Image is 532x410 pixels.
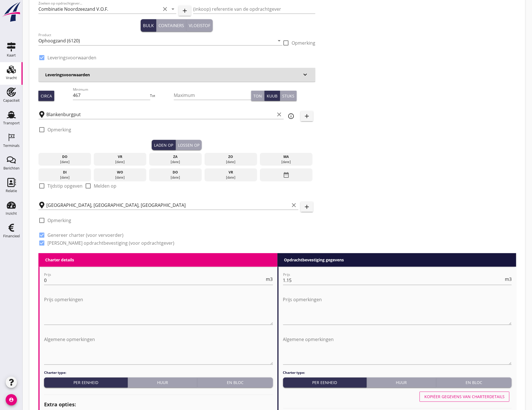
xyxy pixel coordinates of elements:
[283,378,367,388] button: Per eenheid
[6,76,17,80] div: Vracht
[45,72,302,78] h3: Leveringsvoorwaarden
[200,379,270,385] div: En bloc
[276,111,283,118] i: clear
[283,295,512,325] textarea: Prijs opmerkingen
[266,277,273,281] span: m3
[40,159,90,164] div: [DATE]
[47,218,71,223] label: Opmerking
[46,201,289,210] input: Losplaats
[150,93,174,98] div: Tot
[261,154,311,159] div: ma
[3,234,20,238] div: Financieel
[206,159,256,164] div: [DATE]
[95,154,145,159] div: vr
[156,19,186,32] button: Containers
[424,394,505,400] div: Kopiëer gegevens van charterdetails
[206,154,256,159] div: zo
[162,6,168,12] i: clear
[264,91,280,101] button: Kuub
[73,91,150,100] input: Minimum
[251,91,264,101] button: Ton
[158,22,184,29] div: Containers
[38,5,160,14] input: Zoeken op opdrachtgever...
[170,6,176,12] i: arrow_drop_down
[276,37,283,44] i: arrow_drop_down
[47,55,96,60] label: Leveringsvoorwaarden
[280,91,297,101] button: Stuks
[40,175,90,180] div: [DATE]
[303,113,310,120] i: add
[267,93,277,99] div: Kuub
[193,5,315,14] input: (inkoop) referentie van de opdrachtgever
[261,159,311,164] div: [DATE]
[95,175,145,180] div: [DATE]
[206,175,256,180] div: [DATE]
[283,370,512,375] h4: Charter type:
[181,7,188,14] i: add
[151,170,201,175] div: do
[44,370,273,375] h4: Charter type:
[283,276,504,285] input: Prijs
[47,240,174,246] label: [PERSON_NAME] opdrachtbevestiging (voor opdrachtgever)
[369,379,434,385] div: Huur
[40,154,90,159] div: do
[176,140,202,150] button: Lossen op
[94,183,116,189] label: Melden op
[285,379,364,385] div: Per eenheid
[47,127,71,133] label: Opmerking
[154,142,173,148] div: Laden op
[3,99,20,102] div: Capaciteit
[288,113,294,120] i: info_outline
[197,378,273,388] button: En bloc
[46,110,275,119] input: Laadplaats
[151,175,201,180] div: [DATE]
[44,335,273,365] textarea: Algemene opmerkingen
[505,277,512,281] span: m3
[151,154,201,159] div: za
[6,189,17,193] div: Relatie
[40,170,90,175] div: di
[44,401,273,408] h2: Extra opties:
[303,203,310,210] i: add
[6,212,17,215] div: Inzicht
[1,1,21,22] img: logo-small.a267ee39.svg
[46,379,125,385] div: Per eenheid
[186,19,213,32] button: Vloeistof
[3,166,19,170] div: Berichten
[206,170,256,175] div: vr
[38,36,275,45] input: Product
[44,295,273,325] textarea: Prijs opmerkingen
[130,379,195,385] div: Huur
[47,183,82,189] label: Tijdstip opgeven
[6,394,17,405] i: account_circle
[302,71,309,78] i: keyboard_arrow_down
[41,93,52,99] div: Circa
[283,170,290,180] i: date_range
[143,22,154,29] div: Bulk
[437,378,512,388] button: En bloc
[95,170,145,175] div: wo
[128,378,197,388] button: Huur
[95,159,145,164] div: [DATE]
[253,93,262,99] div: Ton
[151,159,201,164] div: [DATE]
[439,379,509,385] div: En bloc
[178,142,199,148] div: Lossen op
[44,276,265,285] input: Prijs
[174,91,251,100] input: Maximum
[3,121,20,125] div: Transport
[152,140,176,150] button: Laden op
[47,232,123,238] label: Genereer charter (voor vervoerder)
[420,392,509,402] button: Kopiëer gegevens van charterdetails
[189,22,210,29] div: Vloeistof
[44,378,128,388] button: Per eenheid
[7,53,16,57] div: Kaart
[38,91,54,101] button: Circa
[292,40,315,46] label: Opmerking
[282,93,294,99] div: Stuks
[141,19,156,32] button: Bulk
[3,144,19,147] div: Terminals
[367,378,437,388] button: Huur
[290,202,297,209] i: clear
[283,335,512,365] textarea: Algemene opmerkingen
